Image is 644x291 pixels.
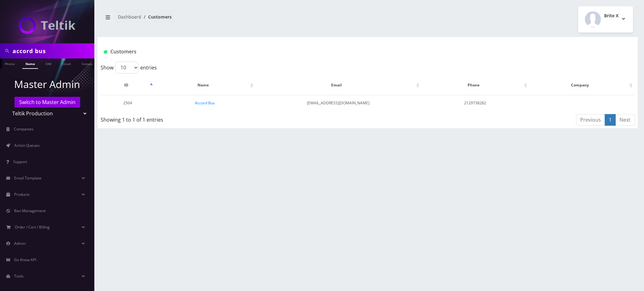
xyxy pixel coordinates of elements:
[14,175,42,181] span: Email Template
[14,241,25,246] span: Admin
[195,100,215,106] a: Accord Bus
[14,97,80,107] a: Switch to Master Admin
[2,58,18,68] a: Phone
[101,62,157,74] label: Show entries
[101,95,154,111] td: 2504
[605,114,616,126] a: 1
[14,126,34,132] span: Companies
[102,10,363,28] nav: breadcrumb
[59,58,74,68] a: Email
[255,95,421,111] td: [EMAIL_ADDRESS][DOMAIN_NAME]
[615,114,635,126] a: Next
[14,273,24,279] span: Tools
[14,257,36,262] span: Go Know API
[14,143,40,148] span: Action Queues
[255,76,421,94] th: Email: activate to sort column ascending
[15,224,50,230] span: Order / Cart / Billing
[529,76,634,94] th: Company: activate to sort column ascending
[78,58,99,68] a: Company
[421,95,529,111] td: 2129738282
[14,208,46,213] span: Ban Management
[13,159,27,164] span: Support
[104,49,542,55] h1: Customers
[19,17,75,34] img: Teltik Production
[101,76,154,94] th: ID: activate to sort column descending
[101,113,319,124] div: Showing 1 to 1 of 1 entries
[42,58,54,68] a: SIM
[141,14,172,20] li: Customers
[118,14,141,20] a: Dashboard
[155,76,255,94] th: Name: activate to sort column ascending
[578,6,633,32] button: Brite X
[421,76,529,94] th: Phone: activate to sort column ascending
[576,114,605,126] a: Previous
[115,62,139,74] select: Showentries
[13,45,93,57] input: Search in Company
[14,192,30,197] span: Products
[604,13,619,19] h2: Brite X
[22,58,38,69] a: Name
